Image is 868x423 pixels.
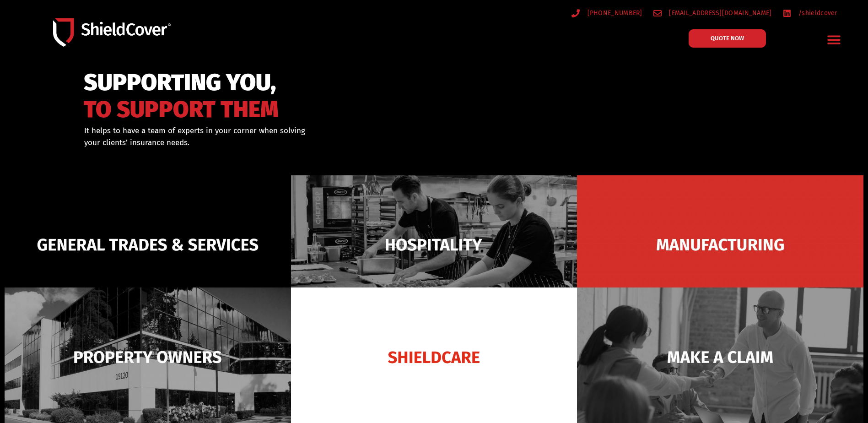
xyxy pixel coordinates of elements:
div: It helps to have a team of experts in your corner when solving [84,125,481,148]
a: [EMAIL_ADDRESS][DOMAIN_NAME] [653,7,772,19]
span: [EMAIL_ADDRESS][DOMAIN_NAME] [667,7,771,19]
span: /shieldcover [796,7,837,19]
a: /shieldcover [783,7,837,19]
span: QUOTE NOW [711,35,744,41]
a: QUOTE NOW [689,29,766,48]
span: [PHONE_NUMBER] [585,7,642,19]
a: [PHONE_NUMBER] [571,7,642,19]
div: Menu Toggle [823,29,845,50]
p: your clients’ insurance needs. [84,137,481,149]
span: SUPPORTING YOU, [84,73,279,92]
img: Shield-Cover-Underwriting-Australia-logo-full [53,18,171,47]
